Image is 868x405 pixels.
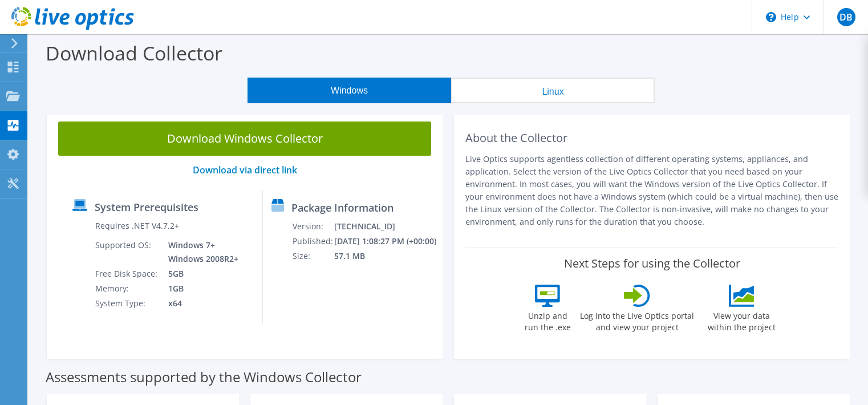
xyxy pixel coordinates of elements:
[95,296,160,311] td: System Type:
[95,238,160,266] td: Supported OS:
[248,78,451,103] button: Windows
[160,266,241,281] td: 5GB
[700,307,782,333] label: View your data within the project
[564,257,740,270] label: Next Steps for using the Collector
[579,307,695,333] label: Log into the Live Optics portal and view your project
[193,164,297,176] a: Download via direct link
[95,281,160,296] td: Memory:
[521,307,574,333] label: Unzip and run the .exe
[58,121,431,156] a: Download Windows Collector
[46,40,222,66] label: Download Collector
[334,219,437,234] td: [TECHNICAL_ID]
[334,249,437,264] td: 57.1 MB
[766,12,776,22] svg: \n
[465,131,838,145] h2: About the Collector
[291,202,394,213] label: Package Information
[292,234,334,249] td: Published:
[95,266,160,281] td: Free Disk Space:
[451,78,655,103] button: Linux
[95,201,198,213] label: System Prerequisites
[160,296,241,311] td: x64
[292,219,334,234] td: Version:
[334,234,437,249] td: [DATE] 1:08:27 PM (+00:00)
[160,238,241,266] td: Windows 7+ Windows 2008R2+
[837,8,855,26] span: DB
[46,371,362,383] label: Assessments supported by the Windows Collector
[465,153,838,228] p: Live Optics supports agentless collection of different operating systems, appliances, and applica...
[160,281,241,296] td: 1GB
[95,220,179,232] label: Requires .NET V4.7.2+
[292,249,334,264] td: Size:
